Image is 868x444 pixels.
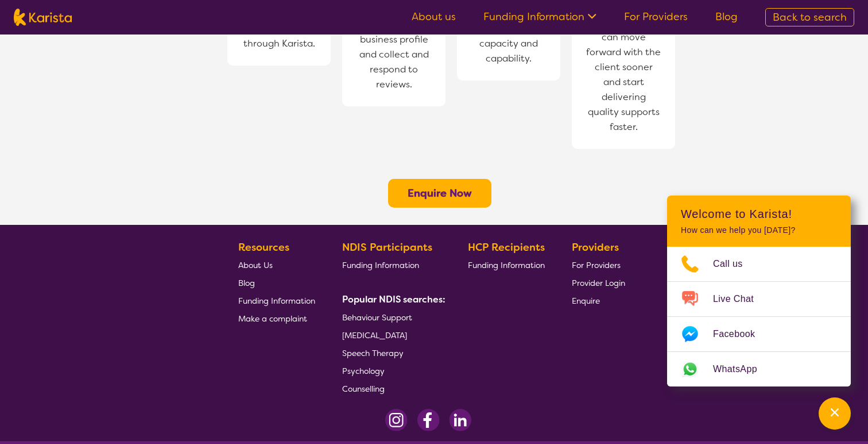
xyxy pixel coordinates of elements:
b: Providers [572,240,619,254]
b: Resources [238,240,289,254]
a: Web link opens in a new tab. [667,352,851,386]
span: Facebook [713,326,769,343]
a: Speech Therapy [342,344,441,362]
a: Make a complaint [238,309,315,327]
img: LinkedIn [449,409,471,431]
span: Back to search [773,10,847,24]
img: Facebook [417,409,440,431]
span: For Providers [572,260,621,270]
a: Enquire Now [408,186,472,200]
p: How can we help you [DATE]? [681,225,837,235]
div: Channel Menu [667,196,851,386]
span: Speech Therapy [342,348,404,358]
button: Enquire Now [388,179,491,208]
a: About Us [238,256,315,274]
span: Funding Information [468,260,545,270]
a: Funding Information [238,292,315,309]
span: Blog [238,278,255,288]
span: [MEDICAL_DATA] [342,330,407,340]
b: NDIS Participants [342,240,432,254]
a: For Providers [572,256,625,274]
a: Funding Information [342,256,441,274]
span: Make a complaint [238,313,307,324]
a: Funding Information [483,10,596,24]
a: Back to search [765,8,854,26]
h2: Welcome to Karista! [681,207,837,221]
span: Psychology [342,366,385,376]
span: Enquire [572,296,600,306]
a: Enquire [572,292,625,309]
a: Behaviour Support [342,308,441,326]
a: Funding Information [468,256,545,274]
a: Counselling [342,380,441,397]
a: Blog [715,10,738,24]
span: Counselling [342,384,385,394]
a: Psychology [342,362,441,380]
span: Behaviour Support [342,312,412,323]
b: Popular NDIS searches: [342,293,445,305]
a: [MEDICAL_DATA] [342,326,441,344]
span: About Us [238,260,273,270]
span: Provider Login [572,278,625,288]
button: Channel Menu [819,397,851,430]
span: Funding Information [238,296,315,306]
span: Live Chat [713,290,768,308]
span: Call us [713,255,757,273]
img: Karista logo [14,9,72,26]
img: Instagram [385,409,408,431]
a: Blog [238,274,315,292]
a: For Providers [624,10,688,24]
a: About us [412,10,456,24]
span: WhatsApp [713,361,771,378]
b: HCP Recipients [468,240,545,254]
span: Funding Information [342,260,419,270]
ul: Choose channel [667,247,851,386]
a: Provider Login [572,274,625,292]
